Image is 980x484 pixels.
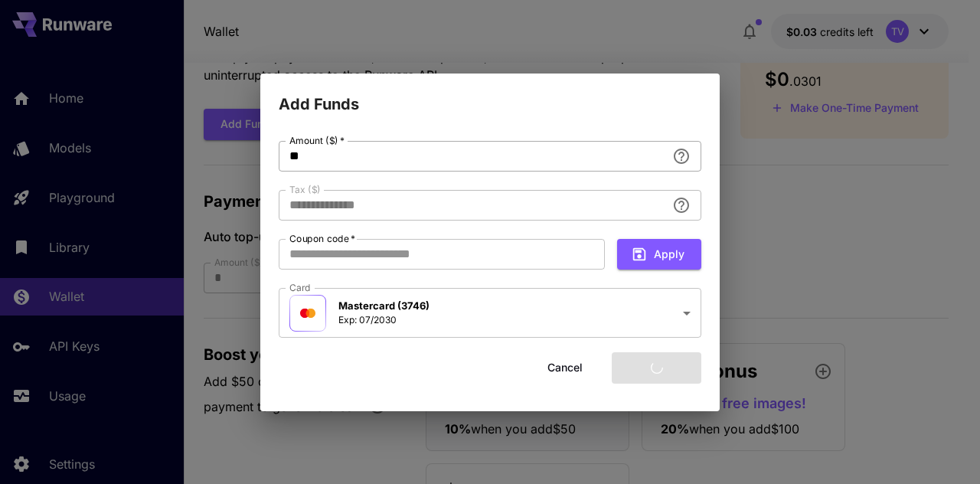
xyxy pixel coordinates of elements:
[617,239,701,270] button: Apply
[338,313,430,327] p: Exp: 07/2030
[289,134,345,147] label: Amount ($)
[531,352,599,384] button: Cancel
[289,281,311,294] label: Card
[289,232,355,245] label: Coupon code
[338,299,430,314] p: Mastercard (3746)
[260,74,720,116] h2: Add Funds
[289,183,321,196] label: Tax ($)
